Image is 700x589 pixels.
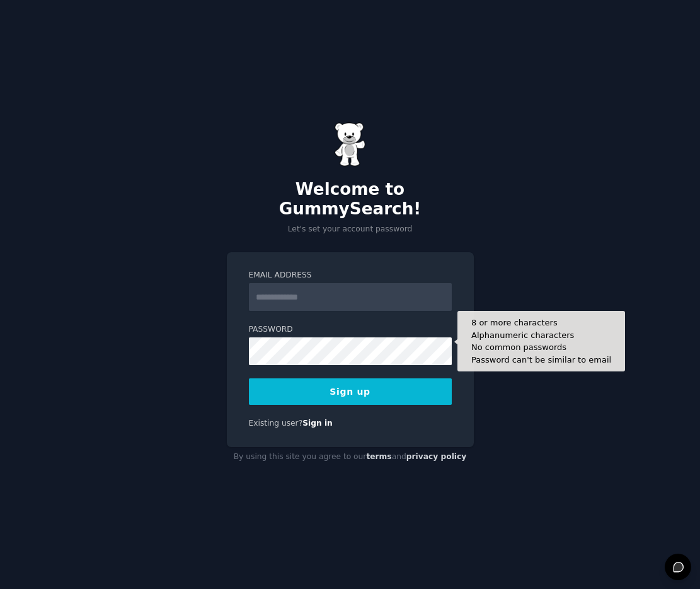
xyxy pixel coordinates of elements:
[335,122,366,166] img: Gummy Bear
[302,419,333,428] a: Sign in
[406,452,467,461] a: privacy policy
[249,324,452,335] label: Password
[366,452,391,461] a: terms
[227,180,474,219] h2: Welcome to GummySearch!
[227,224,474,235] p: Let's set your account password
[249,270,452,281] label: Email Address
[227,447,474,467] div: By using this site you agree to our and
[249,378,452,405] button: Sign up
[249,419,303,428] span: Existing user?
